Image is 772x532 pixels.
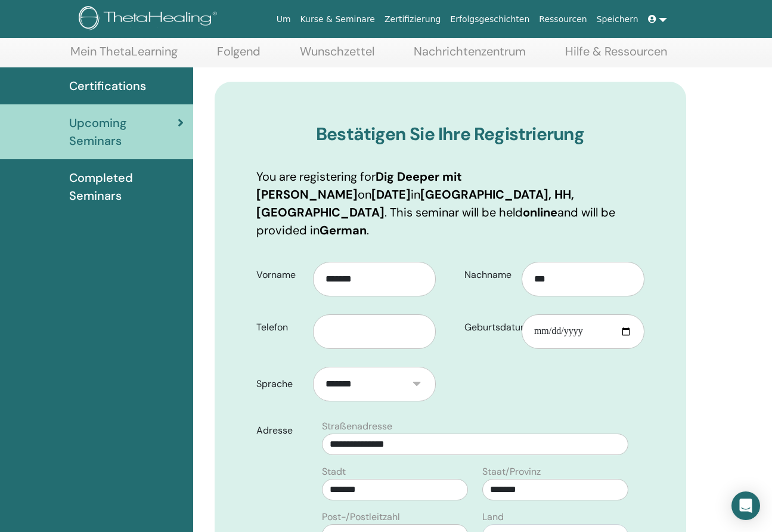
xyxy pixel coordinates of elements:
a: Speichern [592,8,643,30]
a: Hilfe & Ressourcen [565,44,667,67]
b: [DATE] [371,187,411,202]
a: Folgend [217,44,261,67]
label: Post-/Postleitzahl [322,510,400,524]
a: Erfolgsgeschichten [445,8,534,30]
label: Sprache [247,373,314,395]
a: Zertifizierung [380,8,445,30]
a: Kurse & Seminare [296,8,380,30]
p: You are registering for on in . This seminar will be held and will be provided in . [256,168,644,239]
img: logo.png [79,6,221,33]
label: Land [482,510,504,524]
label: Adresse [247,419,315,442]
b: online [523,205,557,220]
label: Stadt [322,465,346,479]
a: Wunschzettel [300,44,374,67]
a: Mein ThetaLearning [70,44,178,67]
label: Geburtsdatum [455,316,522,339]
div: Open Intercom Messenger [731,491,760,520]
label: Straßenadresse [322,419,392,434]
label: Staat/Provinz [482,465,541,479]
label: Vorname [247,264,314,286]
b: German [320,222,367,238]
span: Completed Seminars [69,169,184,205]
h3: Bestätigen Sie Ihre Registrierung [256,123,644,145]
span: Upcoming Seminars [69,114,178,150]
span: Certifications [69,77,146,95]
label: Nachname [455,264,522,286]
a: Ressourcen [534,8,591,30]
a: Nachrichtenzentrum [414,44,526,67]
label: Telefon [247,316,314,339]
a: Um [272,8,296,30]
